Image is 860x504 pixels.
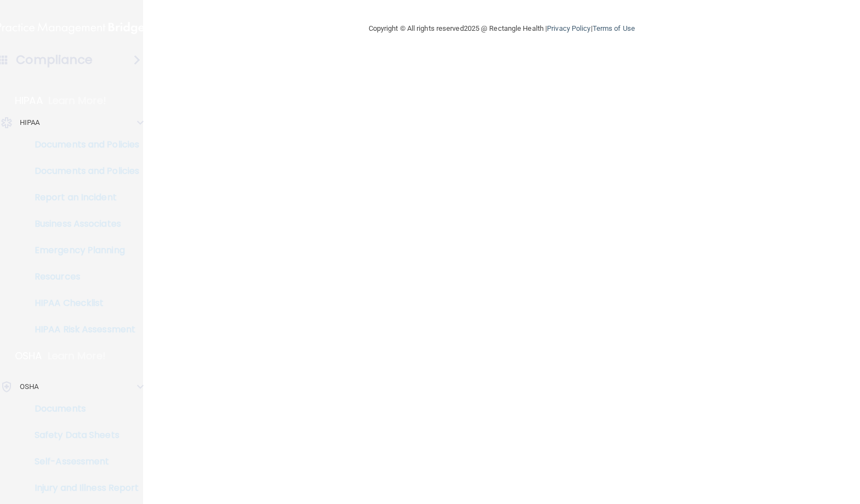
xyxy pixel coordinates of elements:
a: Terms of Use [593,24,635,32]
p: OSHA [15,349,42,363]
p: Injury and Illness Report [7,483,157,494]
p: Documents and Policies [7,166,157,177]
p: OSHA [20,380,39,393]
div: Copyright © All rights reserved 2025 @ Rectangle Health | | [301,11,703,46]
p: Documents and Policies [7,139,157,150]
p: Emergency Planning [7,245,157,256]
p: Resources [7,271,157,282]
p: Learn More! [48,94,107,107]
a: Privacy Policy [547,24,590,32]
p: Learn More! [48,349,106,363]
p: Documents [7,403,157,414]
p: HIPAA Risk Assessment [7,324,157,335]
p: Report an Incident [7,192,157,203]
p: HIPAA [15,94,43,107]
p: HIPAA Checklist [7,298,157,309]
p: Business Associates [7,218,157,229]
p: HIPAA [20,116,40,129]
p: Safety Data Sheets [7,430,157,441]
p: Self-Assessment [7,456,157,467]
h4: Compliance [16,52,92,68]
